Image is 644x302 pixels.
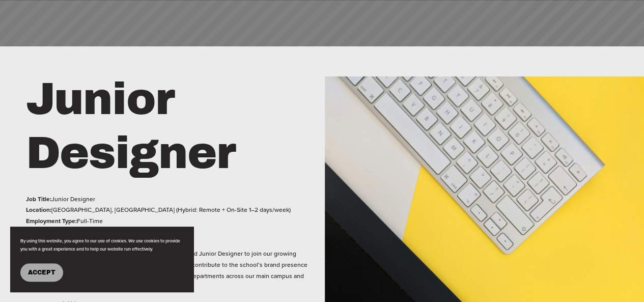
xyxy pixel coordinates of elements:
h1: Junior Designer [26,72,245,180]
strong: Job Title: [26,195,51,203]
strong: Employment Type: [26,216,77,225]
button: Accept [20,263,63,282]
strong: Location: [26,205,51,214]
p: Junior Designer [GEOGRAPHIC_DATA], [GEOGRAPHIC_DATA] (Hybrid: Remote + On-Site 1–2 days/week) Ful... [26,194,319,292]
section: Cookie banner [10,227,193,292]
p: By using this website, you agree to our use of cookies. We use cookies to provide you with a grea... [20,237,183,253]
span: Accept [28,269,55,276]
